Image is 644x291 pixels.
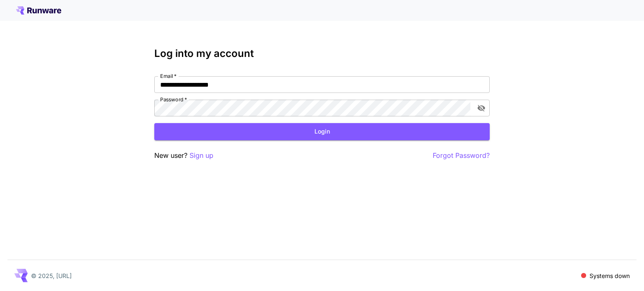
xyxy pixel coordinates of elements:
h3: Log into my account [154,48,490,59]
button: Login [154,123,490,140]
p: © 2025, [URL] [31,271,72,280]
button: Forgot Password? [433,150,490,161]
p: Systems down [589,271,630,280]
label: Email [160,72,177,80]
button: toggle password visibility [474,100,489,116]
button: Sign up [190,150,213,161]
p: New user? [154,150,213,161]
label: Password [160,96,187,103]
